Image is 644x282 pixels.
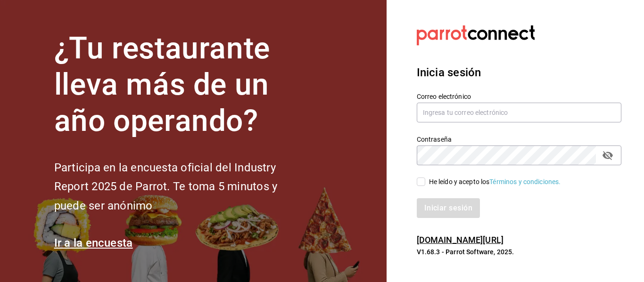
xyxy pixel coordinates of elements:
input: Ingresa tu correo electrónico [417,103,621,122]
a: Términos y condiciones. [489,178,561,185]
h3: Inicia sesión [417,64,621,81]
h2: Participa en la encuesta oficial del Industry Report 2025 de Parrot. Te toma 5 minutos y puede se... [54,158,309,216]
label: Contraseña [417,136,621,143]
p: V1.68.3 - Parrot Software, 2025. [417,247,621,257]
a: Ir a la encuesta [54,236,133,250]
h1: ¿Tu restaurante lleva más de un año operando? [54,31,309,139]
div: He leído y acepto los [429,177,561,187]
a: [DOMAIN_NAME][URL] [417,235,504,245]
label: Correo electrónico [417,93,621,100]
button: passwordField [600,147,616,163]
